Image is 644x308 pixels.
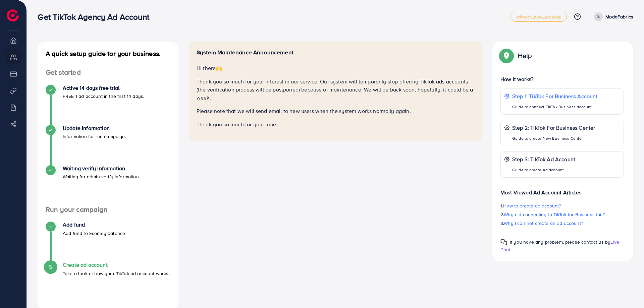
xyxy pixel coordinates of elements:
span: 🙌 [216,64,222,72]
p: Add fund to Ecomdy balance [63,229,125,237]
p: Take a look at how your TikTok ad account works. [63,269,170,278]
p: FREE 1 ad account in the first 14 days. [63,92,144,100]
p: Thank you so much for your interest in our service. Our system will temporarily stop offering Tik... [197,77,474,102]
h4: Create ad account [63,262,170,268]
p: Guide to connect TikTok Business account [512,103,598,111]
p: How it works? [500,75,624,83]
h4: Run your campaign [38,205,178,214]
p: Hi there [197,64,474,72]
p: Step 3: TikTok Ad Account [512,155,575,163]
p: ModaFabrics [605,13,633,21]
li: Create ad account [38,262,178,302]
a: adreach_new_package [511,12,567,22]
img: Popup guide [500,50,513,62]
span: How to create ad account? [503,202,561,209]
li: Waiting verify information [38,165,178,205]
p: Guide to create Ad account [512,166,575,174]
h4: Add fund [63,222,125,228]
p: 3. [500,219,624,227]
span: 5 [49,263,52,271]
p: Thank you so much for your time. [197,120,474,128]
p: 1. [500,202,624,210]
p: Step 2: TikTok For Business Center [512,124,595,132]
p: Please note that we will send email to new users when the system works normally again. [197,107,474,115]
span: Why I can not create an ad account? [504,220,583,227]
h4: Update Information [63,125,126,131]
h4: Active 14 days free trial [63,85,144,91]
span: If you have any problem, please contact us by [510,239,610,245]
p: Step 1: TikTok For Business Account [512,92,598,100]
p: 2. [500,210,624,219]
h4: A quick setup guide for your business. [38,50,178,58]
h4: Waiting verify information [63,165,140,172]
a: ModaFabrics [591,12,633,21]
h5: System Maintenance Announcement [197,49,474,56]
li: Active 14 days free trial [38,85,178,125]
p: Information for run campaign. [63,132,126,140]
img: logo [7,9,19,21]
p: Help [518,52,532,60]
p: Waiting for admin verify information. [63,173,140,181]
p: Most Viewed Ad Account Articles [500,183,624,196]
h4: Get started [38,68,178,77]
span: adreach_new_package [516,15,561,19]
img: Popup guide [500,239,507,246]
li: Add fund [38,222,178,262]
p: Guide to create New Business Center [512,134,595,142]
span: Why did connecting to TikTok for Business fail? [504,211,605,218]
li: Update Information [38,125,178,165]
h3: Get TikTok Agency Ad Account [38,12,154,22]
